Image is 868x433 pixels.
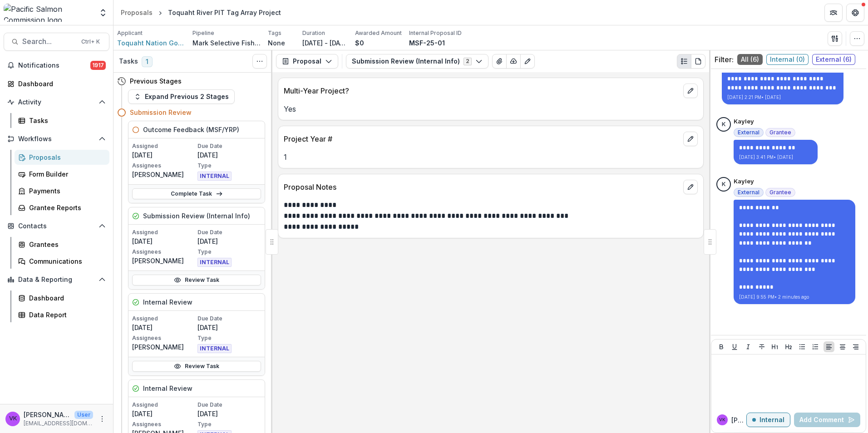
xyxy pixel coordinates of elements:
button: Toggle View Cancelled Tasks [252,54,267,69]
button: Heading 1 [769,341,780,352]
h3: Tasks [119,58,138,65]
a: Data Report [15,307,109,322]
p: Project Year # [284,133,680,144]
p: Awarded Amount [355,29,402,37]
div: Grantees [29,240,102,249]
div: Proposals [29,153,102,162]
button: edit [683,180,698,194]
p: Mark Selective Fishery Fund [192,38,261,48]
p: [DATE] [197,409,261,418]
button: Proposal [276,54,338,69]
a: Review Task [132,275,261,285]
p: Type [197,162,261,170]
p: [PERSON_NAME] [731,415,746,425]
a: Proposals [15,150,109,165]
a: Toquaht Nation Government [117,38,185,48]
h5: Internal Review [143,297,192,307]
a: Review Task [132,361,261,372]
span: Grantee [769,129,791,136]
button: Partners [824,4,843,22]
p: Due Date [197,142,261,150]
p: Assigned [132,401,196,409]
span: Workflows [18,135,95,143]
p: MSF-25-01 [409,38,445,48]
p: $0 [355,38,364,48]
p: Assignees [132,420,196,428]
button: Open Contacts [4,219,109,233]
a: Dashboard [15,290,109,305]
h5: Internal Review [143,384,192,393]
span: Search... [22,37,76,46]
h4: Previous Stages [130,76,182,86]
button: Bullet List [797,341,808,352]
h4: Submission Review [130,108,192,117]
p: [DATE] - [DATE] [302,38,348,48]
div: Kayley [722,182,725,187]
div: Victor Keong [719,418,725,422]
button: Ordered List [810,341,821,352]
div: Toquaht River PIT Tag Array Project [168,8,281,17]
p: Assignees [132,334,196,342]
span: External [738,129,759,136]
div: Proposals [121,8,153,17]
p: Internal [759,416,784,424]
div: Dashboard [29,293,102,303]
p: [DATE] [197,236,261,246]
p: Tags [268,29,281,37]
div: Tasks [29,116,102,125]
p: Kayley [734,177,754,186]
p: Multi-Year Project? [284,85,680,96]
p: Assigned [132,142,196,150]
p: Applicant [117,29,143,37]
div: Form Builder [29,169,102,179]
nav: breadcrumb [117,6,285,19]
p: Internal Proposal ID [409,29,462,37]
button: Open Data & Reporting [4,272,109,287]
button: edit [683,84,698,98]
p: [PERSON_NAME] [24,410,71,419]
button: Add Comment [794,413,860,427]
p: Assigned [132,315,196,323]
button: Open Workflows [4,132,109,146]
button: More [97,413,108,424]
button: Search... [4,33,109,51]
span: Notifications [18,62,90,69]
div: Ctrl + K [79,37,102,47]
h5: Outcome Feedback (MSF/YRP) [143,125,239,134]
span: Contacts [18,222,95,230]
span: External [738,189,759,196]
span: Grantee [769,189,791,196]
span: Activity [18,98,95,106]
button: Expand Previous 2 Stages [128,89,235,104]
p: Proposal Notes [284,182,680,192]
span: Internal ( 0 ) [766,54,809,65]
a: Grantees [15,237,109,252]
p: [DATE] 2:21 PM • [DATE] [727,94,838,101]
span: 1 [142,56,153,67]
p: Filter: [715,54,734,65]
p: [DATE] [132,150,196,160]
span: All ( 6 ) [737,54,763,65]
button: Align Left [824,341,834,352]
p: Assigned [132,228,196,236]
p: Kayley [734,117,754,126]
div: Data Report [29,310,102,320]
a: Complete Task [132,188,261,199]
button: Align Center [837,341,848,352]
button: Notifications1917 [4,58,109,73]
button: Open Activity [4,95,109,109]
button: Align Right [850,341,861,352]
p: [DATE] [197,150,261,160]
span: INTERNAL [197,344,232,353]
span: External ( 6 ) [812,54,855,65]
p: 1 [284,152,698,162]
p: [PERSON_NAME] [132,342,196,352]
button: Open entity switcher [97,4,109,22]
p: Type [197,334,261,342]
p: Due Date [197,315,261,323]
div: Communications [29,256,102,266]
button: Heading 2 [783,341,794,352]
button: PDF view [691,54,705,69]
h5: Submission Review (Internal Info) [143,211,250,221]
